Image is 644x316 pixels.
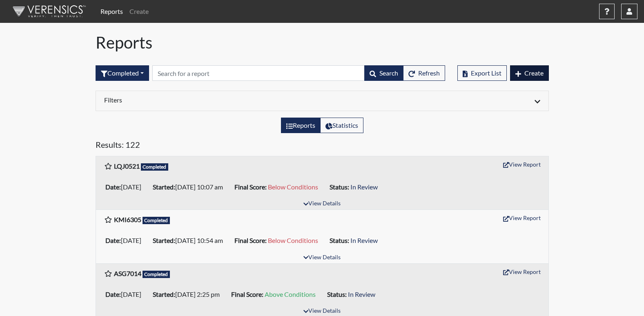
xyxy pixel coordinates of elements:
b: Date: [105,183,121,191]
li: [DATE] [102,288,149,301]
button: View Report [499,265,544,278]
button: View Details [300,198,344,209]
button: Create [510,65,549,81]
li: [DATE] 2:25 pm [149,288,228,301]
span: Create [524,69,544,77]
b: Final Score: [231,290,263,298]
button: Search [364,65,403,81]
b: Status: [327,290,347,298]
b: Status: [330,183,349,191]
a: Create [126,3,152,20]
div: Click to expand/collapse filters [98,96,546,106]
span: Completed [143,271,170,278]
span: Completed [143,217,170,224]
span: Below Conditions [268,183,318,191]
b: KMI6305 [114,216,141,223]
span: In Review [350,236,378,244]
h5: Results: 122 [96,140,549,153]
button: Refresh [403,65,445,81]
div: Filter by interview status [96,65,149,81]
h1: Reports [96,33,549,52]
b: ASG7014 [114,269,141,277]
button: View Details [300,252,344,263]
b: LQJ0521 [114,162,140,170]
input: Search by Registration ID, Interview Number, or Investigation Name. [152,65,365,81]
span: Search [379,69,398,77]
button: Export List [457,65,507,81]
b: Date: [105,236,121,244]
li: [DATE] 10:54 am [149,234,231,247]
b: Final Score: [234,236,267,244]
span: In Review [350,183,378,191]
b: Started: [153,290,175,298]
button: View Report [499,158,544,171]
label: View statistics about completed interviews [320,118,363,133]
li: [DATE] [102,180,149,194]
span: Above Conditions [265,290,316,298]
button: View Report [499,211,544,224]
b: Started: [153,183,175,191]
b: Started: [153,236,175,244]
b: Date: [105,290,121,298]
b: Status: [330,236,349,244]
span: Completed [141,163,169,171]
b: Final Score: [234,183,267,191]
h6: Filters [104,96,316,104]
span: In Review [348,290,375,298]
a: Reports [97,3,126,20]
span: Export List [471,69,501,77]
button: Completed [96,65,149,81]
span: Below Conditions [268,236,318,244]
li: [DATE] [102,234,149,247]
li: [DATE] 10:07 am [149,180,231,194]
label: View the list of reports [281,118,321,133]
span: Refresh [418,69,440,77]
